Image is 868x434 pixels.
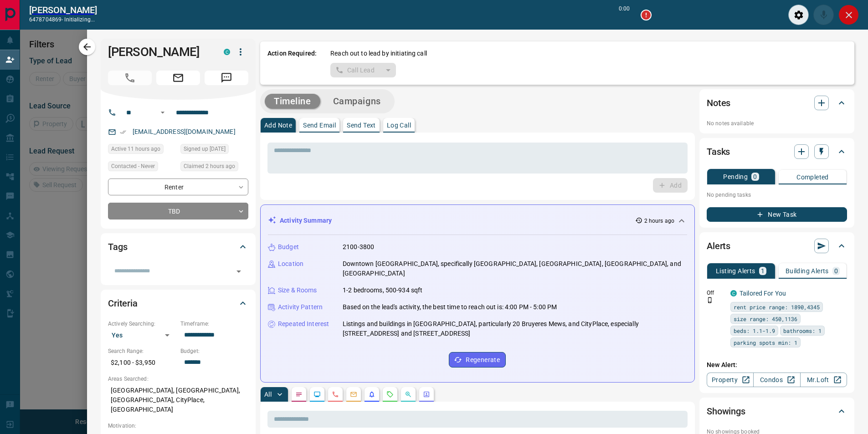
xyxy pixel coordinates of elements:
[108,179,248,195] div: Renter
[180,144,248,157] div: Sat Aug 16 2025
[788,5,809,25] div: Audio Settings
[707,92,847,114] div: Notes
[368,391,375,398] svg: Listing Alerts
[108,383,248,417] p: [GEOGRAPHIC_DATA], [GEOGRAPHIC_DATA], [GEOGRAPHIC_DATA], CityPlace, [GEOGRAPHIC_DATA]
[180,320,248,328] p: Timeframe:
[343,286,422,295] p: 1-2 bedrooms, 500-934 sqft
[761,268,765,274] p: 1
[278,319,329,329] p: Repeated Interest
[707,144,730,159] h2: Tasks
[111,162,155,171] span: Contacted - Never
[723,174,748,180] p: Pending
[619,5,630,25] p: 0:00
[268,212,688,229] div: Activity Summary2 hours ago
[800,373,847,387] a: Mr.Loft
[303,122,336,128] p: Send Email
[343,242,374,252] p: 2100-3800
[716,268,755,274] p: Listing Alerts
[205,71,248,85] span: Message
[280,216,332,225] p: Activity Summary
[734,314,797,323] span: size range: 450,1136
[265,94,320,109] button: Timeline
[347,122,376,128] p: Send Text
[108,45,210,59] h1: [PERSON_NAME]
[753,373,800,387] a: Condos
[707,207,847,222] button: New Task
[157,107,168,118] button: Open
[834,268,838,274] p: 0
[740,290,786,297] a: Tailored For You
[108,355,176,370] p: $2,100 - $3,950
[264,122,292,128] p: Add Note
[786,268,829,274] p: Building Alerts
[184,162,235,171] span: Claimed 2 hours ago
[386,122,411,128] p: Log Call
[278,242,299,252] p: Budget
[783,326,822,335] span: bathrooms: 1
[332,391,339,398] svg: Calls
[108,203,248,220] div: TBD
[29,5,97,15] h2: [PERSON_NAME]
[264,391,272,398] p: All
[64,16,95,23] span: initializing...
[707,141,847,163] div: Tasks
[108,375,248,383] p: Areas Searched:
[108,144,176,157] div: Sun Aug 17 2025
[133,128,236,135] a: [EMAIL_ADDRESS][DOMAIN_NAME]
[278,259,303,269] p: Location
[343,259,688,278] p: Downtown [GEOGRAPHIC_DATA], specifically [GEOGRAPHIC_DATA], [GEOGRAPHIC_DATA], [GEOGRAPHIC_DATA],...
[278,302,323,312] p: Activity Pattern
[405,391,412,398] svg: Opportunities
[350,391,357,398] svg: Emails
[707,289,725,297] p: Off
[707,235,847,257] div: Alerts
[278,286,317,295] p: Size & Rooms
[644,217,674,225] p: 2 hours ago
[343,302,557,312] p: Based on the lead's activity, the best time to reach out is: 4:00 PM - 5:00 PM
[324,94,390,109] button: Campaigns
[330,63,396,77] div: split button
[108,422,248,430] p: Motivation:
[838,5,859,25] div: Close
[120,129,126,135] svg: Email Verified
[184,144,226,153] span: Signed up [DATE]
[108,236,248,258] div: Tags
[707,400,847,422] div: Showings
[108,328,176,342] div: Yes
[734,302,820,311] span: rent price range: 1890,4345
[796,174,829,180] p: Completed
[753,174,757,180] p: 0
[108,347,176,355] p: Search Range:
[156,71,200,85] span: Email
[423,391,430,398] svg: Agent Actions
[730,290,737,296] div: condos.ca
[313,391,321,398] svg: Lead Browsing Activity
[707,239,730,253] h2: Alerts
[813,5,834,25] div: Mute
[108,292,248,314] div: Criteria
[224,49,230,55] div: condos.ca
[734,338,797,347] span: parking spots min: 1
[232,265,245,278] button: Open
[449,352,506,368] button: Regenerate
[108,71,152,85] span: Call
[707,119,847,128] p: No notes available
[108,240,127,254] h2: Tags
[330,49,427,58] p: Reach out to lead by initiating call
[295,391,303,398] svg: Notes
[180,161,248,174] div: Mon Aug 18 2025
[386,391,394,398] svg: Requests
[707,96,730,110] h2: Notes
[707,404,745,419] h2: Showings
[343,319,688,338] p: Listings and buildings in [GEOGRAPHIC_DATA], particularly 20 Bruyeres Mews, and CityPlace, especi...
[734,326,775,335] span: beds: 1.1-1.9
[108,320,176,328] p: Actively Searching:
[707,373,754,387] a: Property
[707,297,713,303] svg: Push Notification Only
[29,15,97,24] p: 6478704869 -
[707,360,847,370] p: New Alert:
[267,49,317,77] p: Action Required:
[108,296,138,311] h2: Criteria
[111,144,160,153] span: Active 11 hours ago
[707,188,847,202] p: No pending tasks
